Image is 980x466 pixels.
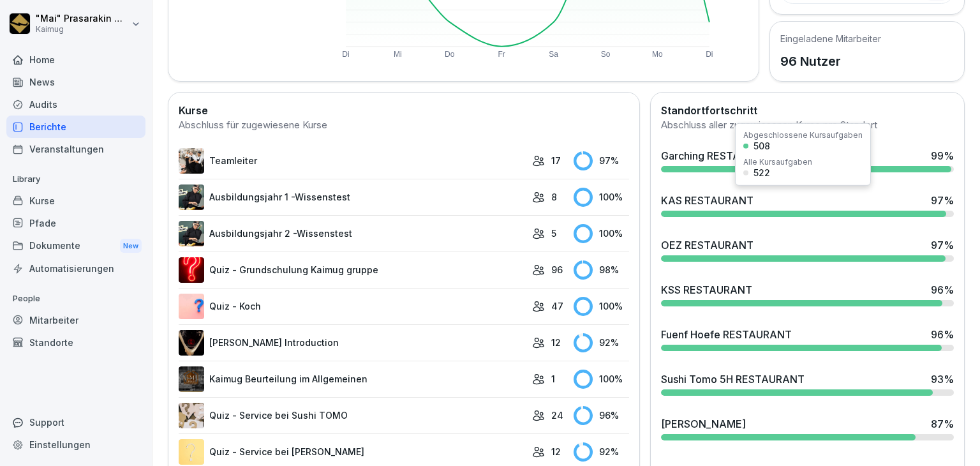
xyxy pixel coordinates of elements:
[574,188,628,207] div: 100 %
[743,158,812,166] div: Alle Kursaufgaben
[6,116,145,138] a: Berichte
[551,227,556,240] p: 5
[931,237,954,253] div: 97 %
[36,13,129,24] p: "Mai" Prasarakin Natechnanok
[549,50,559,59] text: Sa
[179,403,204,428] img: pak566alvbcplycpy5gzgq7j.png
[661,237,754,253] div: OEZ RESTAURANT
[780,52,881,71] p: 96 Nutzer
[179,148,526,174] a: Teamleiter
[931,372,954,387] div: 93 %
[574,224,628,243] div: 100 %
[754,142,770,151] div: 508
[551,336,561,349] p: 12
[656,277,959,312] a: KSS RESTAURANT96%
[179,439,526,465] a: Quiz - Service bei [PERSON_NAME]
[653,50,664,59] text: Mo
[656,232,959,267] a: OEZ RESTAURANT97%
[551,263,563,276] p: 96
[179,366,526,392] a: Kaimug Beurteilung im Allgemeinen
[551,299,563,313] p: 47
[661,193,754,208] div: KAS RESTAURANT
[179,118,629,133] div: Abschluss für zugewiesene Kurse
[931,416,954,432] div: 87 %
[179,221,526,246] a: Ausbildungsjahr 2 -Wissenstest
[656,322,959,356] a: Fuenf Hoefe RESTAURANT96%
[6,309,145,331] a: Mitarbeiter
[656,143,959,177] a: Garching RESTAURANT99%
[574,370,628,389] div: 100 %
[656,188,959,222] a: KAS RESTAURANT97%
[120,239,142,253] div: New
[6,234,145,258] div: Dokumente
[780,32,881,45] h5: Eingeladene Mitarbeiter
[551,154,561,167] p: 17
[661,118,954,133] div: Abschluss aller zugewiesenen Kurse pro Standort
[179,257,526,283] a: Quiz - Grundschulung Kaimug gruppe
[498,50,505,59] text: Fr
[179,184,526,210] a: Ausbildungsjahr 1 -Wissenstest
[931,148,954,163] div: 99 %
[179,330,526,356] a: [PERSON_NAME] Introduction
[6,411,145,433] div: Support
[179,221,204,246] img: kdhala7dy4uwpjq3l09r8r31.png
[931,327,954,342] div: 96 %
[179,148,204,174] img: pytyph5pk76tu4q1kwztnixg.png
[574,260,628,280] div: 98 %
[6,433,145,456] a: Einstellungen
[6,234,145,258] a: DokumenteNew
[656,411,959,446] a: [PERSON_NAME]87%
[394,50,402,59] text: Mi
[551,372,555,386] p: 1
[445,50,455,59] text: Do
[6,71,145,93] div: News
[661,282,752,297] div: KSS RESTAURANT
[661,372,805,387] div: Sushi Tomo 5H RESTAURANT
[6,212,145,234] a: Pfade
[6,289,145,309] p: People
[574,297,628,316] div: 100 %
[6,257,145,280] a: Automatisierungen
[551,409,563,422] p: 24
[179,257,204,283] img: ima4gw5kbha2jc8jl1pti4b9.png
[6,169,145,190] p: Library
[179,439,204,465] img: emg2a556ow6sapjezcrppgxh.png
[551,445,561,458] p: 12
[6,190,145,212] a: Kurse
[6,49,145,71] a: Home
[661,103,954,118] h2: Standortfortschritt
[551,190,557,204] p: 8
[179,403,526,428] a: Quiz - Service bei Sushi TOMO
[661,148,776,163] div: Garching RESTAURANT
[6,138,145,160] a: Veranstaltungen
[36,25,129,34] p: Kaimug
[179,294,526,319] a: Quiz - Koch
[743,132,863,139] div: Abgeschlossene Kursaufgaben
[342,50,349,59] text: Di
[754,169,770,177] div: 522
[179,366,204,392] img: vu7fopty42ny43mjush7cma0.png
[661,327,792,342] div: Fuenf Hoefe RESTAURANT
[6,331,145,354] a: Standorte
[574,406,628,425] div: 96 %
[661,416,746,432] div: [PERSON_NAME]
[931,193,954,208] div: 97 %
[179,294,204,319] img: t7brl8l3g3sjoed8o8dm9hn8.png
[656,366,959,401] a: Sushi Tomo 5H RESTAURANT93%
[6,93,145,116] div: Audits
[931,282,954,297] div: 96 %
[179,103,629,118] h2: Kurse
[574,151,628,170] div: 97 %
[574,333,628,352] div: 92 %
[601,50,611,59] text: So
[179,330,204,356] img: ejcw8pgrsnj3kwnpxq2wy9us.png
[574,442,628,462] div: 92 %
